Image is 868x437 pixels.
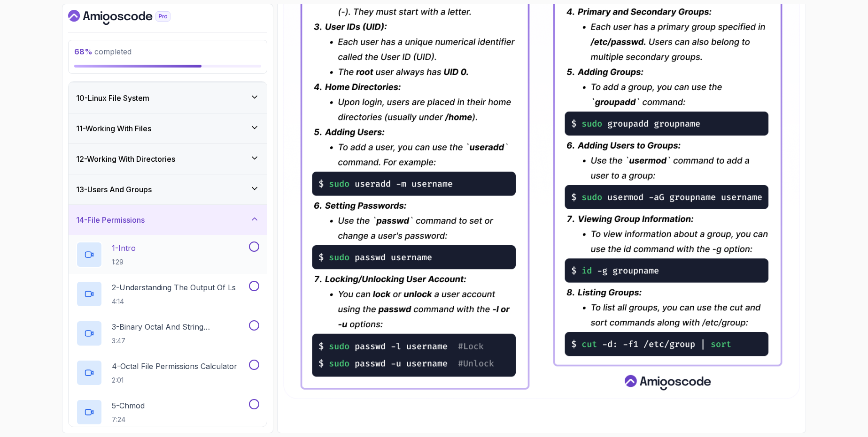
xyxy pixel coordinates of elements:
button: 1-Intro1:29 [76,241,259,268]
span: completed [74,47,132,56]
button: 3-Binary Octal And String Representation3:47 [76,320,259,347]
button: 5-chmod7:24 [76,399,259,425]
p: 1 - Intro [112,242,136,254]
p: 2:01 [112,376,237,385]
a: Dashboard [68,10,192,25]
span: 68 % [74,47,93,56]
button: 11-Working With Files [69,113,267,143]
h3: 11 - Working With Files [76,123,151,134]
p: 3:47 [112,336,247,346]
button: 14-File Permissions [69,205,267,235]
button: 12-Working With Directories [69,144,267,174]
p: 4 - Octal File Permissions Calculator [112,361,237,372]
p: 5 - chmod [112,400,145,411]
h3: 13 - Users And Groups [76,184,152,195]
button: 4-Octal File Permissions Calculator2:01 [76,360,259,386]
p: 3 - Binary Octal And String Representation [112,321,247,332]
h3: 14 - File Permissions [76,214,145,226]
button: 2-Understanding The Output Of ls4:14 [76,281,259,307]
p: 4:14 [112,297,236,306]
h3: 10 - Linux File System [76,92,149,104]
button: 10-Linux File System [69,83,267,113]
p: 7:24 [112,415,145,424]
button: 13-Users And Groups [69,174,267,204]
p: 1:29 [112,257,136,267]
p: 2 - Understanding The Output Of ls [112,282,236,293]
h3: 12 - Working With Directories [76,153,175,165]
